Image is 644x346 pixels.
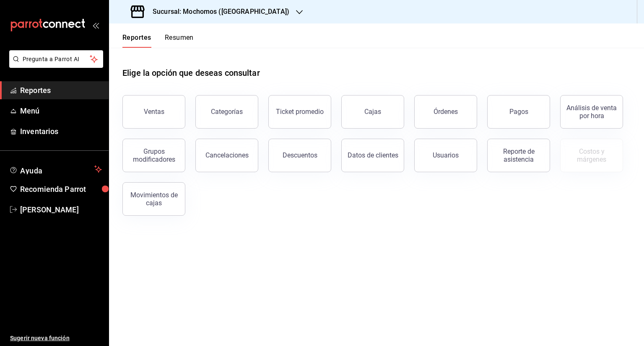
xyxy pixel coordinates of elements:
a: Pregunta a Parrot AI [6,61,103,70]
div: Grupos modificadores [128,147,180,163]
button: Movimientos de cajas [122,182,185,216]
button: Cancelaciones [195,139,258,172]
div: Análisis de venta por hora [566,104,618,120]
span: Reportes [20,85,102,96]
div: Movimientos de cajas [128,191,180,207]
button: Descuentos [268,139,331,172]
button: Categorías [195,95,258,129]
span: Pregunta a Parrot AI [23,55,90,64]
span: Recomienda Parrot [20,183,102,195]
button: Contrata inventarios para ver este reporte [560,139,623,172]
button: Pregunta a Parrot AI [9,50,103,68]
button: Datos de clientes [341,139,404,172]
div: Ventas [144,108,164,116]
button: Resumen [165,34,194,48]
h1: Elige la opción que deseas consultar [122,67,260,79]
div: Pagos [509,108,528,116]
span: Menú [20,105,102,116]
button: Análisis de venta por hora [560,95,623,129]
span: Sugerir nueva función [10,334,102,343]
div: Cancelaciones [205,151,249,159]
button: Cajas [341,95,404,129]
div: Órdenes [434,108,458,116]
button: Reporte de asistencia [487,139,550,172]
div: Descuentos [283,151,317,159]
div: Datos de clientes [348,151,398,159]
button: Grupos modificadores [122,139,185,172]
button: Ventas [122,95,185,129]
button: Órdenes [414,95,477,129]
button: Pagos [487,95,550,129]
button: Ticket promedio [268,95,331,129]
span: [PERSON_NAME] [20,204,102,215]
span: Inventarios [20,126,102,137]
button: open_drawer_menu [92,22,99,28]
div: Cajas [364,108,381,116]
div: Ticket promedio [276,108,324,116]
button: Reportes [122,34,151,48]
button: Usuarios [414,139,477,172]
div: Usuarios [433,151,459,159]
div: Categorías [211,108,243,116]
div: navigation tabs [122,34,194,48]
h3: Sucursal: Mochomos ([GEOGRAPHIC_DATA]) [146,7,289,17]
span: Ayuda [20,164,91,174]
div: Costos y márgenes [566,147,618,163]
div: Reporte de asistencia [493,147,545,163]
